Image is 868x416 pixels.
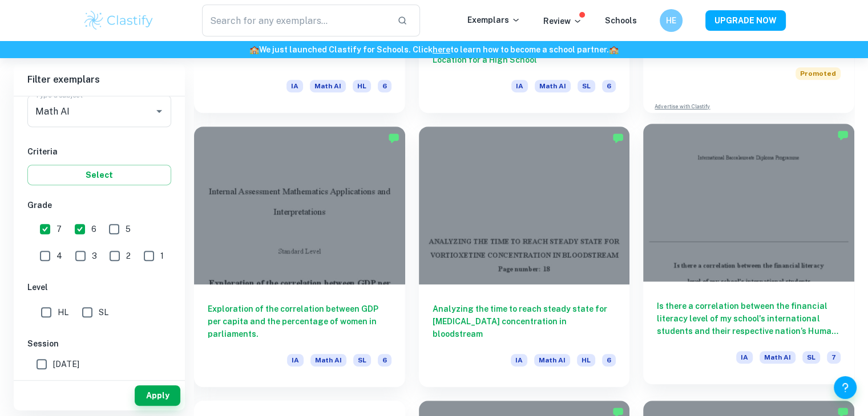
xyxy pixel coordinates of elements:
[151,103,167,119] button: Open
[2,43,866,56] h6: We just launched Clastify for Schools. Click to learn how to become a school partner.
[609,45,619,54] span: 🏫
[353,354,371,366] span: SL
[705,10,786,31] button: UPGRADE NOW
[56,223,62,235] span: 7
[578,80,595,92] span: SL
[511,80,528,92] span: IA
[511,354,527,366] span: IA
[310,80,346,92] span: Math AI
[287,354,304,366] span: IA
[577,354,595,366] span: HL
[83,9,155,32] img: Clastify logo
[99,306,108,319] span: SL
[194,127,405,387] a: Exploration of the correlation between GDP per capita and the percentage of women in parliaments....
[91,223,96,235] span: 6
[433,303,616,340] h6: Analyzing the time to reach steady state for [MEDICAL_DATA] concentration in bloodstream
[27,281,171,293] h6: Level
[655,103,710,111] a: Advertise with Clastify
[27,165,171,185] button: Select
[135,385,180,406] button: Apply
[378,354,391,366] span: 6
[14,64,185,96] h6: Filter exemplars
[126,223,131,235] span: 5
[388,132,399,144] img: Marked
[602,80,616,92] span: 6
[419,127,630,387] a: Analyzing the time to reach steady state for [MEDICAL_DATA] concentration in bloodstreamIAMath AIHL6
[353,80,371,92] span: HL
[837,129,849,141] img: Marked
[643,127,854,387] a: Is there a correlation between the financial literacy level of my school's international students...
[736,351,753,364] span: IA
[760,351,796,364] span: Math AI
[27,199,171,211] h6: Grade
[543,15,582,27] p: Review
[827,351,841,364] span: 7
[53,358,79,370] span: [DATE]
[657,300,841,337] h6: Is there a correlation between the financial literacy level of my school's international students...
[286,80,303,92] span: IA
[535,80,571,92] span: Math AI
[58,306,68,319] span: HL
[605,16,637,25] a: Schools
[27,337,171,350] h6: Session
[796,67,841,80] span: Promoted
[92,250,97,262] span: 3
[660,9,683,32] button: HE
[664,14,677,27] h6: HE
[834,376,857,399] button: Help and Feedback
[56,250,62,262] span: 4
[534,354,570,366] span: Math AI
[208,303,391,340] h6: Exploration of the correlation between GDP per capita and the percentage of women in parliaments.
[310,354,346,366] span: Math AI
[27,145,171,158] h6: Criteria
[802,351,820,364] span: SL
[202,5,389,36] input: Search for any exemplars...
[249,45,259,54] span: 🏫
[602,354,616,366] span: 6
[467,14,520,26] p: Exemplars
[126,250,131,262] span: 2
[160,250,164,262] span: 1
[612,132,624,144] img: Marked
[433,45,450,54] a: here
[378,80,391,92] span: 6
